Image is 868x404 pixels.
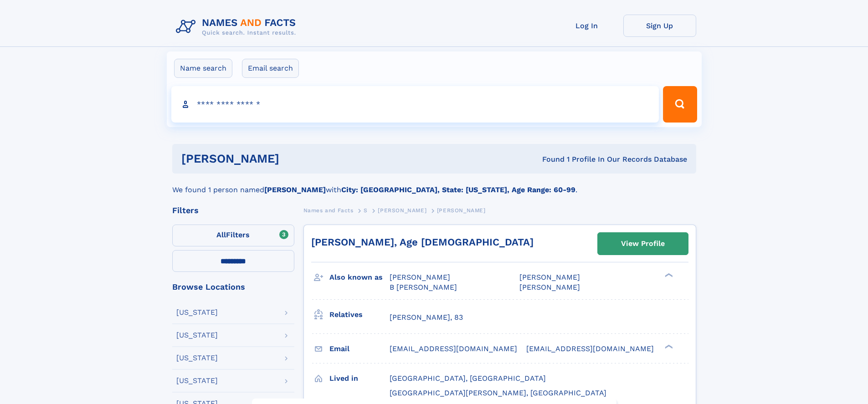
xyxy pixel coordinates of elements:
[171,86,659,123] input: search input
[390,312,463,322] a: [PERSON_NAME], 83
[378,205,426,216] a: [PERSON_NAME]
[598,233,688,255] a: View Profile
[663,272,673,278] div: ❯
[311,236,534,248] a: [PERSON_NAME], Age [DEMOGRAPHIC_DATA]
[390,389,606,397] span: [GEOGRAPHIC_DATA][PERSON_NAME], [GEOGRAPHIC_DATA]
[264,185,326,194] b: [PERSON_NAME]
[663,86,697,123] button: Search Button
[181,153,411,164] h1: [PERSON_NAME]
[329,270,390,285] h3: Also known as
[364,205,368,216] a: S
[364,207,368,214] span: S
[519,273,580,281] span: [PERSON_NAME]
[526,344,654,353] span: [EMAIL_ADDRESS][DOMAIN_NAME]
[172,206,294,215] div: Filters
[341,185,575,194] b: City: [GEOGRAPHIC_DATA], State: [US_STATE], Age Range: 60-99
[176,377,218,384] div: [US_STATE]
[329,307,390,322] h3: Relatives
[550,15,623,37] a: Log In
[390,374,546,383] span: [GEOGRAPHIC_DATA], [GEOGRAPHIC_DATA]
[303,205,354,216] a: Names and Facts
[216,230,226,239] span: All
[437,207,486,214] span: [PERSON_NAME]
[176,332,218,339] div: [US_STATE]
[172,283,294,291] div: Browse Locations
[176,309,218,316] div: [US_STATE]
[621,233,665,254] div: View Profile
[172,225,294,246] label: Filters
[172,15,303,39] img: Logo Names and Facts
[411,154,687,164] div: Found 1 Profile In Our Records Database
[390,283,457,291] span: B [PERSON_NAME]
[172,174,696,195] div: We found 1 person named with .
[623,15,696,37] a: Sign Up
[390,344,517,353] span: [EMAIL_ADDRESS][DOMAIN_NAME]
[242,59,299,78] label: Email search
[174,59,232,78] label: Name search
[329,341,390,357] h3: Email
[176,354,218,362] div: [US_STATE]
[329,371,390,386] h3: Lived in
[378,207,426,214] span: [PERSON_NAME]
[519,283,580,291] span: [PERSON_NAME]
[390,273,450,281] span: [PERSON_NAME]
[663,343,673,349] div: ❯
